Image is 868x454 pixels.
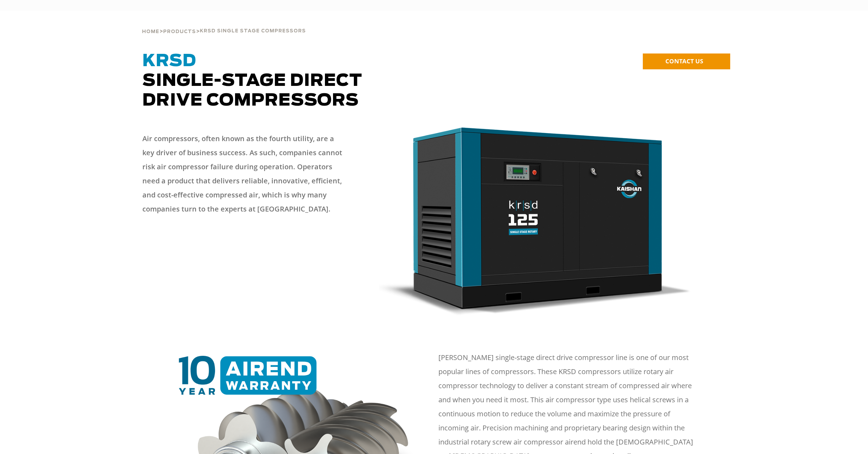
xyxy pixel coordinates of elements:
[142,53,196,70] span: KRSD
[163,30,196,34] span: Products
[142,11,306,37] div: > >
[142,53,362,109] span: Single-Stage Direct Drive Compressors
[200,29,306,33] span: krsd single stage compressors
[142,30,159,34] span: Home
[142,28,159,34] a: Home
[163,28,196,34] a: Products
[142,132,347,216] p: Air compressors, often known as the fourth utility, are a key driver of business success. As such...
[665,57,703,65] span: CONTACT US
[643,53,730,69] a: CONTACT US
[379,125,691,315] img: krsd125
